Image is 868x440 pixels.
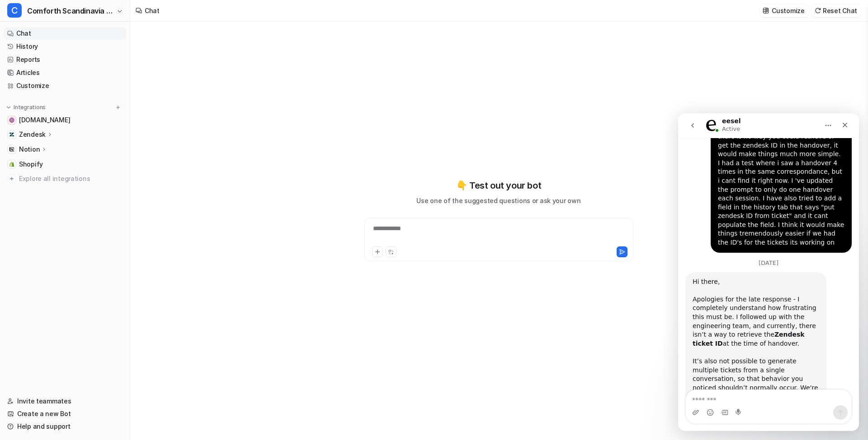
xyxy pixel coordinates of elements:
p: 👇 Test out your bot [456,179,541,192]
span: Shopify [19,160,43,169]
a: Explore all integrations [4,172,126,185]
button: Customize [760,4,808,17]
a: ShopifyShopify [4,158,126,171]
div: Hi there, ​ [14,164,141,182]
span: Comforth Scandinavia [GEOGRAPHIC_DATA] [27,5,114,17]
span: Explore all integrations [19,171,123,186]
button: Send a message… [155,292,170,306]
p: Use one of the suggested questions or ask your own [416,196,580,205]
div: eesel says… [7,159,174,349]
p: Zendesk [19,130,46,139]
img: comforth.dk [9,117,14,123]
div: Hi there,​Apologies for the late response - I completely understand how frustrating this must be.... [7,159,148,329]
textarea: Message… [8,277,173,292]
button: Upload attachment [14,296,21,303]
button: Start recording [57,296,65,303]
span: C [7,3,22,18]
b: Zendesk ticket ID [14,218,127,234]
p: Integrations [14,104,46,111]
img: explore all integrations [7,174,16,183]
a: comforth.dk[DOMAIN_NAME] [4,114,126,126]
button: Reset Chat [812,4,861,17]
iframe: Intercom live chat [678,113,859,431]
button: Integrations [4,103,48,112]
img: reset [815,7,821,14]
div: Chat [145,6,160,15]
img: expand menu [5,104,12,111]
button: Emoji picker [28,296,36,303]
img: customize [763,7,769,14]
p: Customize [772,6,804,15]
a: Articles [4,66,126,79]
a: Chat [4,27,126,40]
img: Notion [9,147,14,152]
a: Create a new Bot [4,408,126,420]
div: Apologies for the late response - I completely understand how frustrating this must be. I followe... [14,182,141,306]
a: Invite teammates [4,395,126,408]
span: [DOMAIN_NAME] [19,116,70,125]
a: Reports [4,53,126,66]
a: History [4,40,126,53]
button: Gif picker [43,296,50,303]
a: Help and support [4,420,126,433]
img: Zendesk [9,132,14,137]
img: menu_add.svg [115,104,121,111]
img: Shopify [9,162,14,167]
a: Customize [4,79,126,92]
p: Notion [19,145,40,154]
